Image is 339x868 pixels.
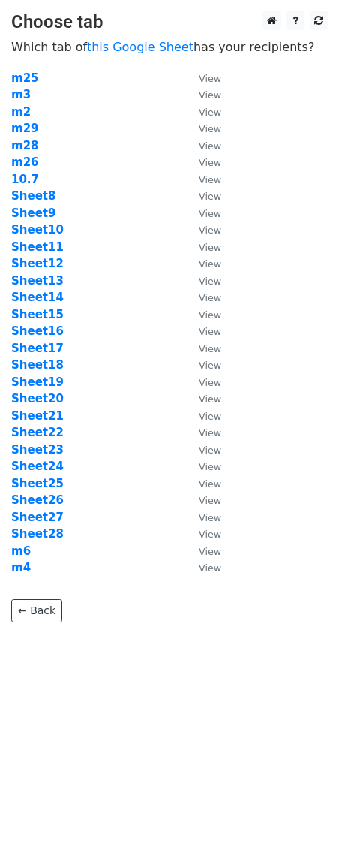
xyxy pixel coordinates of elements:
[11,443,64,457] a: Sheet23
[184,173,221,186] a: View
[11,544,31,558] a: m6
[184,511,221,524] a: View
[199,292,221,303] small: View
[184,358,221,372] a: View
[199,242,221,253] small: View
[11,308,64,321] a: Sheet15
[184,443,221,457] a: View
[11,493,64,507] a: Sheet26
[199,123,221,134] small: View
[11,392,64,405] a: Sheet20
[11,223,64,237] a: Sheet10
[199,191,221,202] small: View
[199,276,221,287] small: View
[11,257,64,270] a: Sheet12
[184,342,221,355] a: View
[11,460,64,473] a: Sheet24
[11,11,328,33] h3: Choose tab
[11,291,64,304] a: Sheet14
[184,257,221,270] a: View
[11,599,62,622] a: ← Back
[184,291,221,304] a: View
[199,140,221,152] small: View
[199,73,221,84] small: View
[199,562,221,574] small: View
[199,174,221,185] small: View
[184,223,221,237] a: View
[199,411,221,422] small: View
[11,88,31,101] strong: m3
[11,561,31,574] a: m4
[199,107,221,118] small: View
[11,173,39,186] strong: 10.7
[199,495,221,506] small: View
[11,375,64,389] a: Sheet19
[11,477,64,490] a: Sheet25
[199,225,221,236] small: View
[184,155,221,169] a: View
[11,155,39,169] strong: m26
[11,409,64,423] a: Sheet21
[184,527,221,541] a: View
[199,445,221,456] small: View
[199,546,221,557] small: View
[11,358,64,372] a: Sheet18
[199,326,221,337] small: View
[199,89,221,101] small: View
[11,324,64,338] a: Sheet16
[11,122,39,135] a: m29
[11,511,64,524] a: Sheet27
[184,493,221,507] a: View
[184,460,221,473] a: View
[184,477,221,490] a: View
[184,88,221,101] a: View
[11,139,39,152] a: m28
[184,409,221,423] a: View
[199,377,221,388] small: View
[199,478,221,490] small: View
[11,342,64,355] strong: Sheet17
[11,39,328,55] p: Which tab of has your recipients?
[199,427,221,439] small: View
[184,139,221,152] a: View
[199,208,221,219] small: View
[184,274,221,288] a: View
[11,189,55,203] a: Sheet8
[184,105,221,119] a: View
[184,375,221,389] a: View
[184,426,221,439] a: View
[199,512,221,523] small: View
[199,360,221,371] small: View
[11,274,64,288] a: Sheet13
[184,122,221,135] a: View
[184,561,221,574] a: View
[184,544,221,558] a: View
[11,206,55,220] a: Sheet9
[199,461,221,472] small: View
[11,71,39,85] a: m25
[184,308,221,321] a: View
[199,529,221,540] small: View
[87,40,193,54] a: this Google Sheet
[11,105,31,119] a: m2
[11,240,64,254] a: Sheet11
[199,258,221,270] small: View
[11,527,64,541] a: Sheet28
